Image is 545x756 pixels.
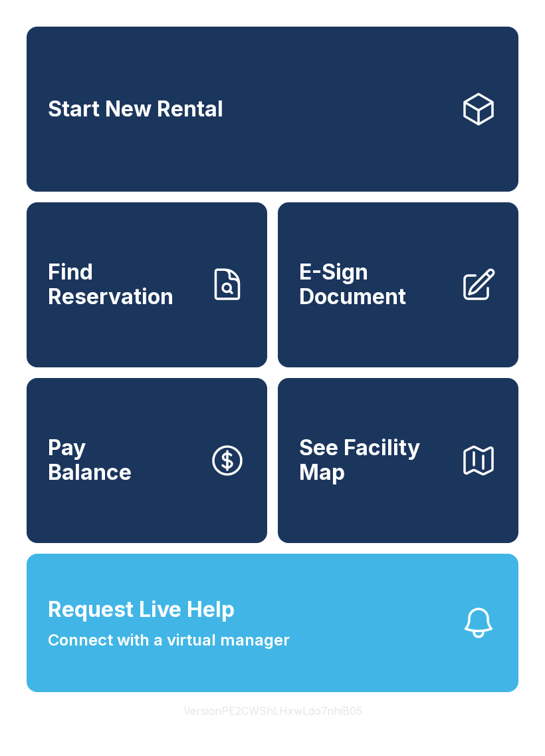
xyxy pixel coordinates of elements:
a: E-Sign Document [278,202,518,367]
span: Start New Rental [48,97,223,122]
span: Find Reservation [48,260,198,309]
span: Request Live Help [48,594,235,626]
a: PayBalance [27,378,267,543]
span: Pay Balance [48,436,132,484]
a: Start New Rental [27,27,518,192]
button: VersionPE2CWShLHxwLdo7nhiB05 [173,692,373,729]
button: Request Live HelpConnect with a virtual manager [27,554,518,692]
span: See Facility Map [299,436,449,484]
span: E-Sign Document [299,260,449,309]
button: See Facility Map [278,378,518,543]
a: Find Reservation [27,202,267,367]
span: Connect with a virtual manager [48,628,290,652]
